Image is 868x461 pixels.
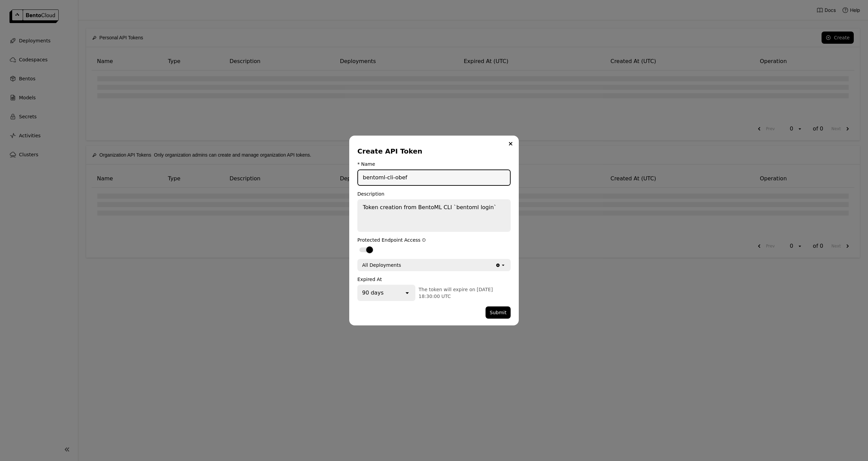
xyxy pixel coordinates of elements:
[357,146,508,156] div: Create API Token
[357,237,511,243] div: Protected Endpoint Access
[362,262,401,268] div: All Deployments
[500,262,506,268] svg: open
[349,136,519,325] div: dialog
[404,289,411,296] svg: open
[357,191,511,197] div: Description
[495,263,500,268] svg: Clear value
[357,277,511,282] div: Expired At
[486,306,511,319] button: Submit
[362,289,383,297] div: 90 days
[361,161,375,167] div: Name
[358,200,510,231] textarea: Token creation from BentoML CLI `bentoml login`
[419,287,493,299] span: The token will expire on [DATE] 18:30:00 UTC
[507,140,515,148] button: Close
[402,262,402,268] input: Selected All Deployments.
